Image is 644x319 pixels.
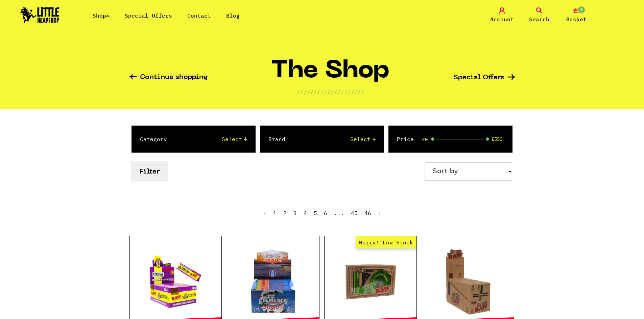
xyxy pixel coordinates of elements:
label: Category [140,135,167,143]
span: Hurry! Low Stock [356,236,416,248]
a: 6 [324,210,327,216]
a: Hurry! Low Stock [325,248,416,316]
a: Search [522,7,556,23]
a: 3 [293,210,297,216]
a: Special Offers [125,12,172,19]
a: 46 [364,210,371,216]
a: 0 Basket [559,7,593,23]
a: 4 [304,210,307,216]
span: 0 [577,6,586,14]
span: £0 [422,137,428,142]
p: //////////////////// [297,88,364,96]
a: Blog [226,12,240,19]
span: Account [490,15,514,23]
span: Search [529,15,549,23]
a: 5 [314,210,317,216]
a: Special Offers [453,74,515,81]
a: Contact [187,12,211,19]
span: Basket [566,15,587,23]
button: Filter [131,161,168,182]
label: Price [397,135,414,143]
a: Next » [378,210,381,216]
h1: The Shop [271,60,390,88]
span: £550 [492,136,502,142]
span: ... [334,210,344,216]
a: Shop [93,12,110,19]
a: 2 [283,210,287,216]
img: Little Head Shop Logo [20,7,59,23]
label: Brand [268,135,285,143]
a: 45 [351,210,358,216]
span: 1 [273,210,277,216]
li: « Previous [263,210,266,216]
a: Continue shopping [129,74,208,82]
span: ‹ [263,210,266,216]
